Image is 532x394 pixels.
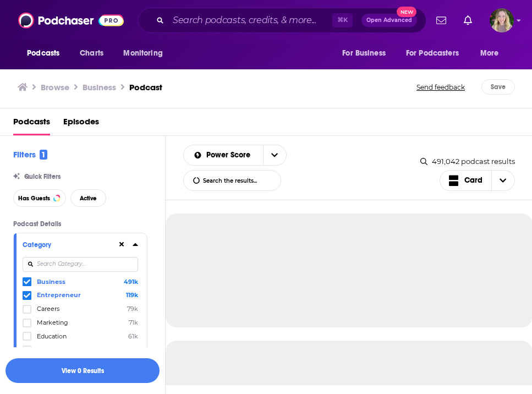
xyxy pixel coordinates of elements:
[6,358,160,383] button: View 0 Results
[19,43,74,64] button: open menu
[41,82,69,92] a: Browse
[206,151,254,159] span: Power Score
[490,8,514,32] span: Logged in as lauren19365
[13,113,50,135] a: Podcasts
[263,145,286,165] button: open menu
[406,46,459,61] span: For Podcasters
[63,113,99,135] a: Episodes
[23,238,117,251] button: Category
[334,43,399,64] button: open menu
[332,13,353,28] span: ⌘ K
[420,157,515,166] div: 491,042 podcast results
[83,82,116,92] h1: Business
[124,278,138,286] span: 491k
[37,278,65,286] span: Business
[342,46,386,61] span: For Business
[361,14,417,27] button: Open AdvancedNew
[37,346,78,354] span: Management
[183,145,287,166] h2: Choose List sort
[123,46,162,61] span: Monitoring
[116,43,177,64] button: open menu
[459,11,476,30] a: Show notifications dropdown
[24,173,61,180] span: Quick Filters
[480,46,499,61] span: More
[473,43,513,64] button: open menu
[399,43,475,64] button: open menu
[13,220,147,228] p: Podcast Details
[80,195,97,201] span: Active
[481,79,515,95] button: Save
[168,12,332,29] input: Search podcasts, credits, & more...
[366,18,412,23] span: Open Advanced
[37,291,81,299] span: Entrepreneur
[490,8,514,32] img: User Profile
[37,305,59,313] span: Careers
[490,8,514,32] button: Show profile menu
[73,43,110,64] a: Charts
[13,189,66,207] button: Has Guests
[23,241,110,249] div: Category
[18,195,50,201] span: Has Guests
[129,319,138,326] span: 71k
[80,46,103,61] span: Charts
[37,332,67,340] span: Education
[129,82,162,92] h3: Podcast
[126,291,138,299] span: 119k
[18,10,124,31] img: Podchaser - Follow, Share and Rate Podcasts
[413,79,468,95] button: Send feedback
[432,11,451,30] a: Show notifications dropdown
[27,46,59,61] span: Podcasts
[40,150,47,160] span: 1
[138,8,426,33] div: Search podcasts, credits, & more...
[70,189,106,207] button: Active
[184,151,263,159] button: open menu
[128,332,138,340] span: 61k
[128,346,138,354] span: 52k
[37,319,68,326] span: Marketing
[13,149,47,160] h2: Filters
[23,257,138,272] input: Search Category...
[464,177,482,184] span: Card
[397,7,416,17] span: New
[440,170,515,191] button: Choose View
[127,305,138,313] span: 79k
